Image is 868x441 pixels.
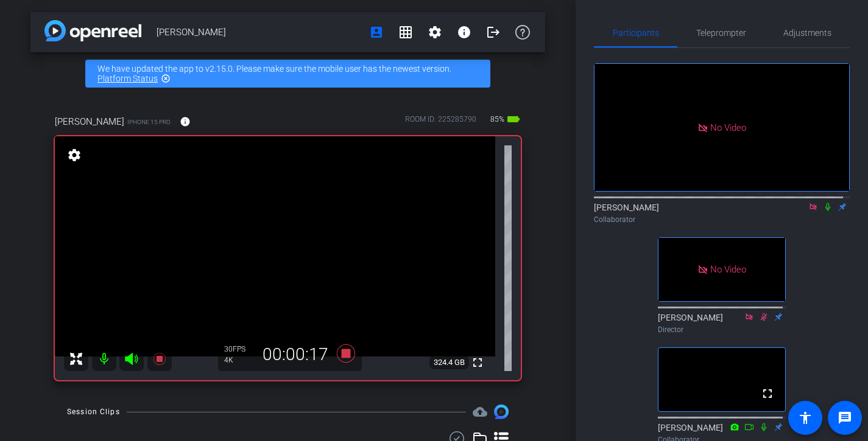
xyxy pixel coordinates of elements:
[594,214,850,225] div: Collaborator
[157,20,362,44] span: [PERSON_NAME]
[473,405,487,419] span: Destinations for your clips
[798,411,813,425] mat-icon: accessibility
[66,148,83,162] mat-icon: settings
[369,25,384,40] mat-icon: account_box
[489,109,506,129] span: 85%
[85,60,490,88] div: We have updated the app to v2.15.0. Please make sure the mobile user has the newest version.
[486,25,501,40] mat-icon: logout
[710,122,746,133] span: No Video
[760,386,775,401] mat-icon: fullscreen
[594,201,850,225] div: [PERSON_NAME]
[224,355,255,365] div: 4K
[67,406,120,418] div: Session Clips
[473,405,487,419] mat-icon: cloud_upload
[658,324,786,335] div: Director
[710,264,746,275] span: No Video
[180,116,191,127] mat-icon: info
[233,345,245,353] span: FPS
[470,355,485,370] mat-icon: fullscreen
[494,405,509,419] img: Session clips
[127,117,171,127] span: iPhone 15 Pro
[97,74,158,83] a: Platform Status
[255,344,336,365] div: 00:00:17
[613,29,659,37] span: Participants
[457,25,471,40] mat-icon: info
[44,20,141,41] img: app-logo
[398,25,413,40] mat-icon: grid_on
[783,29,831,37] span: Adjustments
[696,29,746,37] span: Teleprompter
[55,115,124,128] span: [PERSON_NAME]
[428,25,442,40] mat-icon: settings
[405,114,476,131] div: ROOM ID: 225285790
[224,344,255,354] div: 30
[658,311,786,335] div: [PERSON_NAME]
[506,112,521,127] mat-icon: battery_std
[838,411,852,425] mat-icon: message
[161,74,171,83] mat-icon: highlight_off
[429,355,469,370] span: 324.4 GB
